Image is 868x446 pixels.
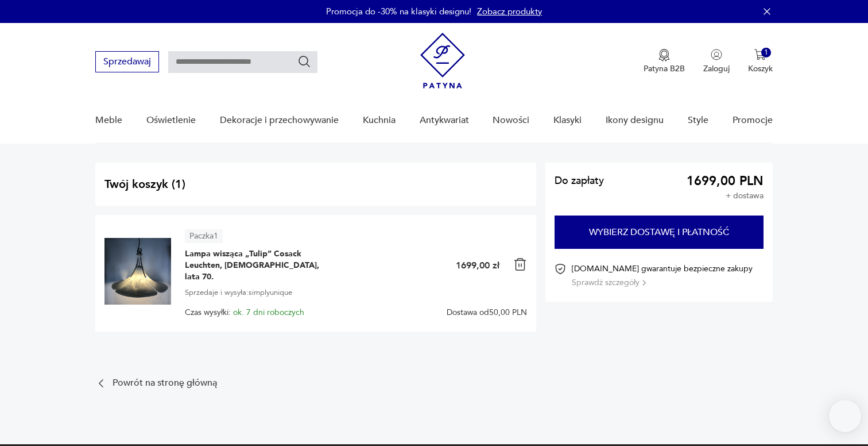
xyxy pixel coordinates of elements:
[363,98,396,143] a: Kuchnia
[493,98,529,143] a: Nowości
[642,280,646,286] img: Ikona strzałki w prawo
[185,308,304,317] span: Czas wysyłki:
[606,98,664,143] a: Ikony designu
[754,49,766,60] img: Ikona koszyka
[829,400,861,432] iframe: Smartsupp widget button
[513,257,527,271] img: Ikona kosza
[185,229,223,243] article: Paczka 1
[644,49,685,74] button: Patyna B2B
[104,176,527,192] h2: Twój koszyk ( 1 )
[233,307,304,318] span: ok. 7 dni roboczych
[687,176,764,186] span: 1699,00 PLN
[297,55,311,68] button: Szukaj
[420,98,469,143] a: Antykwariat
[326,6,471,17] p: Promocja do -30% na klasyki designu!
[104,238,171,305] img: Lampa wisząca „Tulip” Cosack Leuchten, Niemcy, lata 70.
[748,49,773,74] button: 1Koszyk
[688,98,708,143] a: Style
[644,49,685,74] a: Ikona medaluPatyna B2B
[447,308,527,317] span: Dostawa od 50,00 PLN
[185,286,292,299] span: Sprzedaje i wysyła: simplyunique
[555,176,604,186] span: Do zapłaty
[733,98,773,143] a: Promocje
[555,216,764,249] button: Wybierz dostawę i płatność
[711,49,722,60] img: Ikonka użytkownika
[748,63,773,74] p: Koszyk
[703,63,730,74] p: Zaloguj
[95,51,159,72] button: Sprzedawaj
[113,379,217,387] p: Powrót na stronę główną
[572,277,646,288] button: Sprawdź szczegóły
[95,59,159,67] a: Sprzedawaj
[95,98,122,143] a: Meble
[95,378,217,389] a: Powrót na stronę główną
[761,48,771,57] div: 1
[703,49,730,74] button: Zaloguj
[572,263,753,288] div: [DOMAIN_NAME] gwarantuje bezpieczne zakupy
[658,49,670,61] img: Ikona medalu
[456,259,499,272] p: 1699,00 zł
[644,63,685,74] p: Patyna B2B
[555,263,566,275] img: Ikona certyfikatu
[420,33,465,89] img: Patyna - sklep z meblami i dekoracjami vintage
[146,98,196,143] a: Oświetlenie
[477,6,542,17] a: Zobacz produkty
[726,191,764,201] p: + dostawa
[185,248,328,283] span: Lampa wisząca „Tulip” Cosack Leuchten, [DEMOGRAPHIC_DATA], lata 70.
[553,98,582,143] a: Klasyki
[220,98,339,143] a: Dekoracje i przechowywanie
